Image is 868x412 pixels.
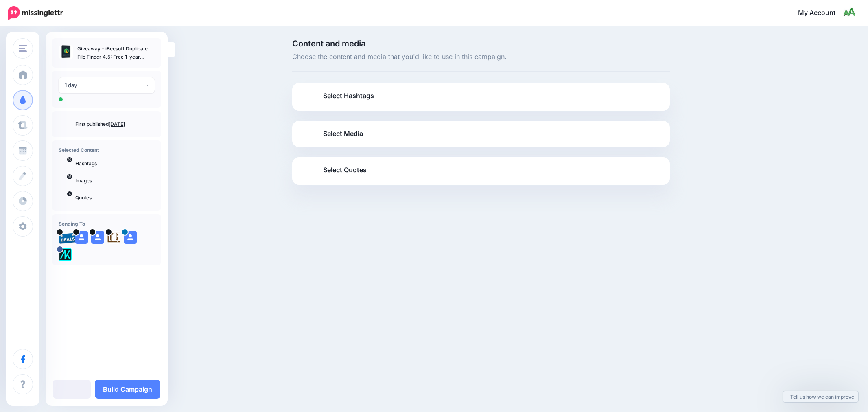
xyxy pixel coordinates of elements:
[75,121,155,128] p: First published
[19,45,27,52] img: menu.png
[323,90,374,101] span: Select Hashtags
[59,147,155,153] h4: Selected Content
[323,128,363,139] span: Select Media
[59,45,73,59] img: 88e75bc83e19d963691608a8060a29be_thumb.jpg
[91,231,104,244] img: user_default_image.png
[59,221,155,227] h4: Sending To
[8,6,63,20] img: Missinglettr
[59,77,155,93] button: 1 day
[75,231,88,244] img: user_default_image.png
[77,45,155,61] p: Giveaway – iBeesoft Duplicate File Finder 4.5: Free 1-year License Key | Similar and Duplicate Fi...
[292,39,670,48] span: Content and media
[75,177,155,184] p: Images
[75,194,155,202] p: Quotes
[67,174,72,179] span: 16
[67,157,72,162] span: 10
[67,191,72,196] span: 6
[300,164,662,185] a: Select Quotes
[75,160,155,167] p: Hashtags
[323,164,367,175] span: Select Quotes
[109,121,125,127] a: [DATE]
[107,231,120,244] img: agK0rCH6-27705.jpg
[65,81,145,90] div: 1 day
[292,52,670,62] span: Choose the content and media that you'd like to use in this campaign.
[59,248,72,261] img: 300371053_782866562685722_1733786435366177641_n-bsa128417.png
[124,231,137,244] img: user_default_image.png
[59,231,77,244] img: 95cf0fca748e57b5e67bba0a1d8b2b21-27699.png
[783,391,858,402] a: Tell us how we can improve
[300,127,662,140] a: Select Media
[790,3,856,23] a: My Account
[300,90,662,111] a: Select Hashtags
